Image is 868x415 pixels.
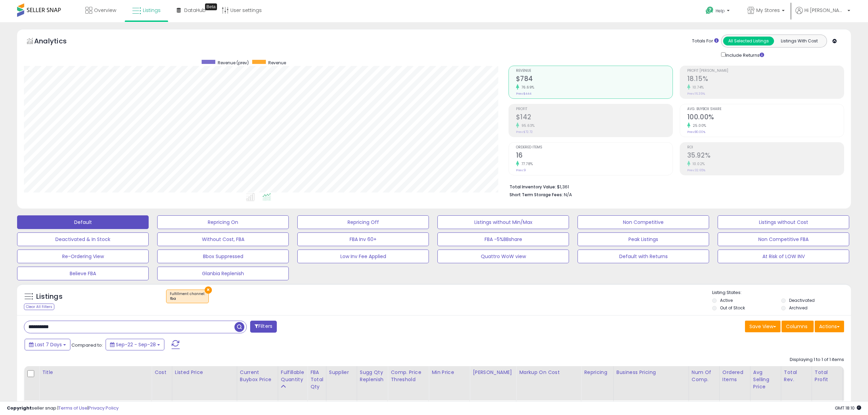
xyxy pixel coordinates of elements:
[297,232,429,246] button: FBA Inv 60+
[516,69,673,73] span: Revenue
[35,341,62,348] span: Last 7 Days
[745,321,781,332] button: Save View
[205,286,212,294] button: ×
[584,369,611,376] div: Repricing
[687,146,844,149] span: ROI
[519,123,535,128] small: 95.63%
[510,184,556,190] b: Total Inventory Value:
[815,369,840,383] div: Total Profit
[722,369,747,383] div: Ordered Items
[519,161,533,166] small: 77.78%
[578,232,709,246] button: Peak Listings
[240,369,275,383] div: Current Buybox Price
[250,321,277,333] button: Filters
[510,182,839,190] li: $1,361
[774,37,825,45] button: Listings With Cost
[154,369,169,376] div: Cost
[712,290,851,296] p: Listing States:
[34,36,80,48] h5: Analytics
[17,215,149,229] button: Default
[24,304,54,310] div: Clear All Filters
[36,292,63,302] h5: Listings
[205,3,217,10] div: Tooltip anchor
[268,60,286,66] span: Revenue
[578,215,709,229] button: Non Competitive
[700,1,736,22] a: Help
[89,405,119,411] a: Privacy Policy
[17,267,149,280] button: Believe FBA
[432,369,467,376] div: Min Price
[437,250,569,263] button: Quattro WoW view
[170,296,205,301] div: fba
[753,369,778,390] div: Avg Selling Price
[116,341,156,348] span: Sep-22 - Sep-28
[516,75,673,84] h2: $784
[687,107,844,111] span: Avg. Buybox Share
[473,369,513,376] div: [PERSON_NAME]
[687,92,705,96] small: Prev: 16.39%
[516,146,673,149] span: Ordered Items
[578,250,709,263] button: Default with Returns
[391,369,426,383] div: Comp. Price Threshold
[143,7,161,14] span: Listings
[720,305,745,311] label: Out of Stock
[687,151,844,161] h2: 35.92%
[17,250,149,263] button: Re-Ordering View
[329,369,354,376] div: Supplier
[184,7,206,14] span: DataHub
[25,339,70,350] button: Last 7 Days
[106,339,164,350] button: Sep-22 - Sep-28
[687,69,844,73] span: Profit [PERSON_NAME]
[786,323,808,330] span: Columns
[687,168,705,172] small: Prev: 32.65%
[7,405,119,412] div: seller snap | |
[690,85,704,90] small: 10.74%
[723,37,774,45] button: All Selected Listings
[175,369,234,376] div: Listed Price
[281,369,304,383] div: Fulfillable Quantity
[360,369,385,383] div: Sugg Qty Replenish
[804,7,845,14] span: Hi [PERSON_NAME]
[789,297,815,303] label: Deactivated
[519,85,534,90] small: 76.69%
[690,123,706,128] small: 25.00%
[516,113,673,122] h2: $142
[716,8,725,14] span: Help
[516,92,531,96] small: Prev: $444
[687,130,705,134] small: Prev: 80.00%
[705,6,714,15] i: Get Help
[42,369,149,376] div: Title
[815,321,844,332] button: Actions
[58,405,87,411] a: Terms of Use
[357,366,388,400] th: Please note that this number is a calculation based on your required days of coverage and your ve...
[784,369,809,383] div: Total Rev.
[789,305,808,311] label: Archived
[157,267,289,280] button: Glanbia Replenish
[716,51,772,59] div: Include Returns
[782,321,814,332] button: Columns
[71,342,103,348] span: Compared to:
[510,192,563,198] b: Short Term Storage Fees:
[564,191,572,198] span: N/A
[17,232,149,246] button: Deactivated & In Stock
[519,369,578,376] div: Markup on Cost
[718,232,849,246] button: Non Competitive FBA
[720,297,733,303] label: Active
[516,130,533,134] small: Prev: $72.72
[7,405,32,411] strong: Copyright
[297,250,429,263] button: Low Inv Fee Applied
[170,291,205,302] span: Fulfillment channel :
[437,232,569,246] button: FBA -5%BBshare
[297,215,429,229] button: Repricing Off
[516,151,673,161] h2: 16
[692,38,719,44] div: Totals For
[790,357,844,363] div: Displaying 1 to 1 of 1 items
[516,168,526,172] small: Prev: 9
[718,250,849,263] button: At Risk of LOW INV
[796,7,850,22] a: Hi [PERSON_NAME]
[756,7,780,14] span: My Stores
[218,60,249,66] span: Revenue (prev)
[516,366,581,400] th: The percentage added to the cost of goods (COGS) that forms the calculator for Min & Max prices.
[718,215,849,229] button: Listings without Cost
[692,369,717,383] div: Num of Comp.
